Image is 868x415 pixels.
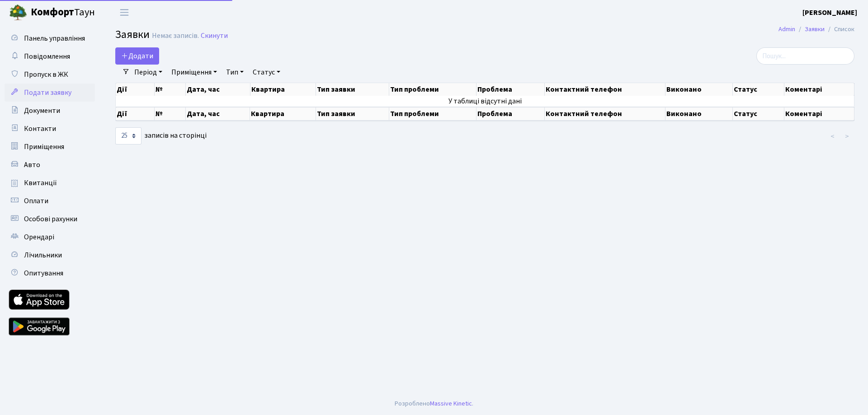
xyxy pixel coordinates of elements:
[430,399,472,408] a: Massive Kinetic
[24,268,63,278] span: Опитування
[545,107,665,121] th: Контактний телефон
[825,24,854,34] li: Список
[476,83,545,96] th: Проблема
[250,107,316,121] th: Квартира
[5,120,95,138] a: Контакти
[316,107,389,121] th: Тип заявки
[152,32,199,40] div: Немає записів.
[31,5,74,19] b: Комфорт
[24,178,57,188] span: Квитанції
[131,65,166,80] a: Період
[115,127,207,145] label: записів на сторінці
[665,83,733,96] th: Виконано
[5,264,95,282] a: Опитування
[756,47,854,65] input: Пошук...
[24,51,70,61] span: Повідомлення
[116,107,155,121] th: Дії
[5,65,95,84] a: Пропуск в ЖК
[765,20,868,39] nav: breadcrumb
[476,107,545,121] th: Проблема
[389,107,476,121] th: Тип проблеми
[5,246,95,264] a: Лічильники
[784,107,854,121] th: Коментарі
[5,102,95,120] a: Документи
[802,8,857,18] b: [PERSON_NAME]
[5,29,95,47] a: Панель управління
[733,107,785,121] th: Статус
[24,196,48,206] span: Оплати
[186,107,250,121] th: Дата, час
[5,210,95,228] a: Особові рахунки
[665,107,733,121] th: Виконано
[155,107,186,121] th: №
[5,84,95,102] a: Подати заявку
[155,83,186,96] th: №
[24,88,71,98] span: Подати заявку
[5,156,95,174] a: Авто
[395,399,473,409] div: Розроблено .
[24,33,85,43] span: Панель управління
[24,160,40,170] span: Авто
[186,83,250,96] th: Дата, час
[116,96,854,107] td: У таблиці відсутні дані
[250,83,316,96] th: Квартира
[316,83,389,96] th: Тип заявки
[115,47,159,65] a: Додати
[5,138,95,156] a: Приміщення
[389,83,476,96] th: Тип проблеми
[168,65,221,80] a: Приміщення
[24,124,56,134] span: Контакти
[545,83,665,96] th: Контактний телефон
[802,7,857,18] a: [PERSON_NAME]
[784,83,854,96] th: Коментарі
[733,83,785,96] th: Статус
[115,27,150,42] span: Заявки
[9,4,27,22] img: logo.png
[805,24,825,34] a: Заявки
[222,65,247,80] a: Тип
[778,24,795,34] a: Admin
[5,228,95,246] a: Орендарі
[24,106,60,116] span: Документи
[113,5,136,20] button: Переключити навігацію
[115,127,142,145] select: записів на сторінці
[5,174,95,192] a: Квитанції
[24,232,54,242] span: Орендарі
[201,32,228,40] a: Скинути
[24,250,62,260] span: Лічильники
[121,51,153,61] span: Додати
[24,70,68,79] span: Пропуск в ЖК
[5,47,95,65] a: Повідомлення
[24,142,64,152] span: Приміщення
[249,65,284,80] a: Статус
[5,192,95,210] a: Оплати
[24,214,77,224] span: Особові рахунки
[116,83,155,96] th: Дії
[31,5,95,20] span: Таун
